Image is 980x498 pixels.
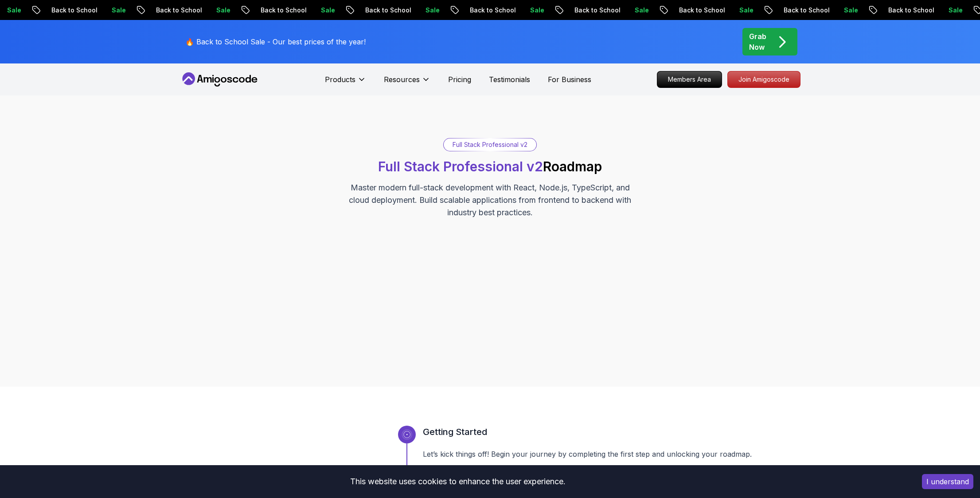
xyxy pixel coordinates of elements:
[749,31,766,52] p: Grab Now
[548,74,591,85] a: For Business
[378,158,602,174] h1: Roadmap
[384,74,420,85] p: Resources
[922,474,973,489] button: Accept cookies
[821,6,850,15] p: Sale
[926,6,954,15] p: Sale
[325,74,366,92] button: Products
[185,36,366,47] p: 🔥 Back to School Sale - Our best prices of the year!
[384,74,430,92] button: Resources
[728,71,800,87] p: Join Amigoscode
[447,6,508,15] p: Back to School
[656,6,717,15] p: Back to School
[7,472,909,491] div: This website uses cookies to enhance the user experience.
[298,6,327,15] p: Sale
[448,74,471,85] a: Pricing
[444,138,536,151] div: Full Stack Professional v2
[657,71,722,88] a: Members Area
[29,6,89,15] p: Back to School
[194,6,222,15] p: Sale
[657,71,722,87] p: Members Area
[761,6,821,15] p: Back to School
[866,6,926,15] p: Back to School
[341,182,639,219] p: Master modern full-stack development with React, Node.js, TypeScript, and cloud deployment. Build...
[423,449,774,459] p: Let’s kick things off! Begin your journey by completing the first step and unlocking your roadmap.
[717,6,745,15] p: Sale
[89,6,117,15] p: Sale
[378,158,543,174] span: Full Stack Professional v2
[403,6,431,15] p: Sale
[727,71,800,88] a: Join Amigoscode
[343,6,403,15] p: Back to School
[552,6,612,15] p: Back to School
[423,426,774,438] h3: Getting Started
[612,6,640,15] p: Sale
[508,6,536,15] p: Sale
[238,6,298,15] p: Back to School
[133,6,194,15] p: Back to School
[325,74,355,85] p: Products
[489,74,530,85] a: Testimonials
